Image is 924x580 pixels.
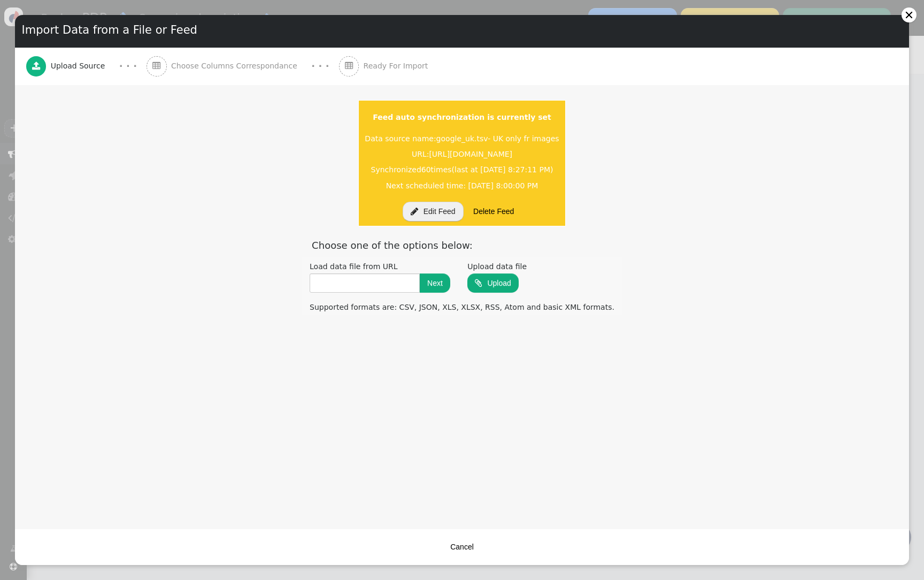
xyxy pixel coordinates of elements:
div: Next scheduled time: [DATE] 8:00:00 PM [363,178,561,193]
div: Data source name: [363,131,561,146]
span: [URL][DOMAIN_NAME] [429,150,512,158]
button: Cancel [443,537,481,556]
span: Upload Source [51,60,110,72]
button: Upload [467,273,518,293]
span:  [32,62,41,70]
span:  [345,62,353,70]
div: Supported formats are: CSV, JSON, XLS, XLSX, RSS, Atom and basic XML formats. [302,300,622,315]
div: · · · [311,59,329,73]
span: Choose Columns Correspondance [171,60,302,72]
button: Delete Feed [466,202,521,221]
span:  [411,207,418,216]
div: Load data file from URL [310,261,450,272]
div: URL: [363,147,561,162]
span: 60 [421,165,431,174]
a:  Upload Source · · · [26,48,147,86]
b: Feed auto synchronization is currently set [373,113,551,121]
span:  [152,62,161,70]
span: google_uk.tsv- UK only fr images [436,134,559,143]
div: Synchronized times [363,162,561,178]
span: Ready For Import [364,60,433,72]
div: Import Data from a File or Feed [15,15,909,45]
div: · · · [119,59,137,73]
button: Edit Feed [403,202,464,221]
div: Choose one of the options below: [302,236,622,255]
a:  Choose Columns Correspondance · · · [147,48,339,86]
span: (last at [DATE] 8:27:11 PM) [452,165,553,174]
a:  Ready For Import [339,48,452,86]
div: Upload data file [467,261,527,272]
span:  [475,279,482,287]
button: Next [420,273,450,293]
